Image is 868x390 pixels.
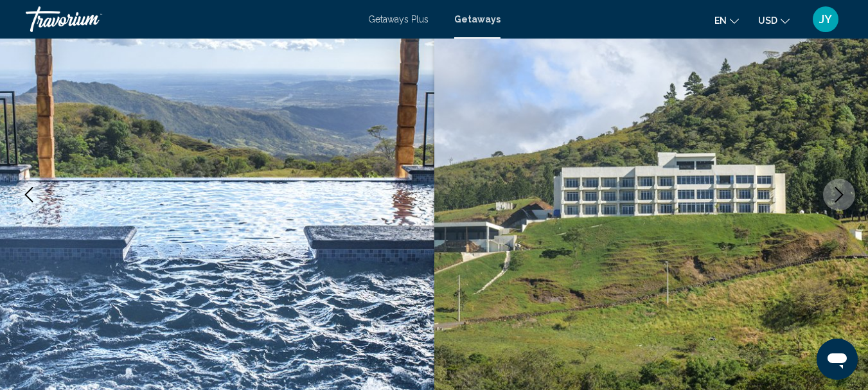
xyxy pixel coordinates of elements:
span: en [714,15,727,26]
button: Change language [714,11,739,30]
a: Getaways [454,14,500,24]
button: Next image [823,179,855,211]
a: Getaways Plus [368,14,429,24]
button: Change currency [758,11,790,30]
iframe: Button to launch messaging window [817,339,858,380]
span: USD [758,15,777,26]
span: JY [819,13,832,26]
a: Travorium [26,6,355,32]
button: Previous image [13,179,45,211]
button: User Menu [809,6,842,33]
